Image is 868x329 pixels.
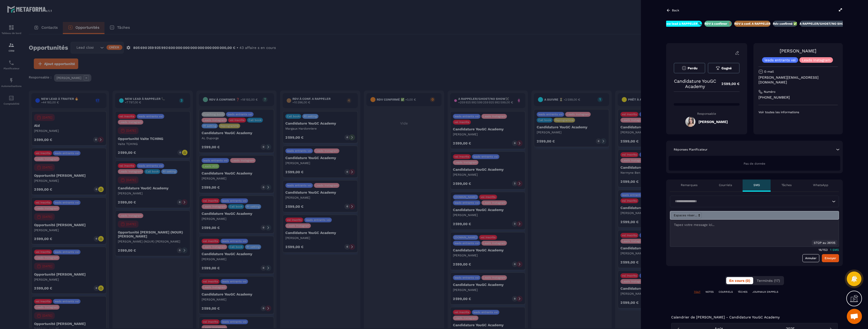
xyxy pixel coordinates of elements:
p: NOTES [706,290,714,294]
p: SMS [753,183,760,187]
span: Pas de donnée [744,162,765,165]
p: Tâches [781,183,792,187]
p: Candidature YouGC Academy [674,78,716,89]
span: Gagné [721,66,732,70]
p: Numéro [764,90,775,94]
span: En cours (0) [729,279,750,283]
p: Remarques [681,183,697,187]
p: [PHONE_NUMBER] [758,95,838,100]
p: Responsable [674,112,740,115]
p: Calendrier de [PERSON_NAME] - Candidature YouGC Academy [671,315,780,319]
div: STOP au 36105 [812,240,837,246]
a: Annuler [802,254,819,262]
p: 2 599,00 € [716,79,740,89]
button: Terminés (17) [754,277,783,284]
p: Leads Instagram [802,58,830,62]
span: Perdu [688,66,697,70]
button: Perdu [674,63,705,73]
input: Search for option [673,199,831,204]
p: WhatsApp [813,183,828,187]
div: Search for option [670,196,839,207]
p: 1 SMS [830,248,839,252]
button: Gagné [708,63,739,73]
p: TOUT [694,290,700,294]
h5: [PERSON_NAME] [698,120,728,124]
p: [PERSON_NAME][EMAIL_ADDRESS][DOMAIN_NAME] [758,75,838,85]
button: En cours (0) [726,277,753,284]
p: Voir toutes les informations [758,110,838,114]
span: Terminés (17) [757,279,780,283]
a: Ouvrir le chat [847,309,862,324]
button: Envoyer [822,254,839,262]
p: TÂCHES [738,290,747,294]
p: E-mail [764,70,774,74]
p: 153 [823,248,828,252]
p: 16/ [819,248,823,252]
a: [PERSON_NAME] [780,48,816,53]
p: Courriels [719,183,732,187]
p: JOURNAUX D'APPELS [752,290,778,294]
p: leads entrants vsl [765,58,796,62]
p: COURRIELS [719,290,733,294]
p: Réponses Planificateur [674,147,708,152]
